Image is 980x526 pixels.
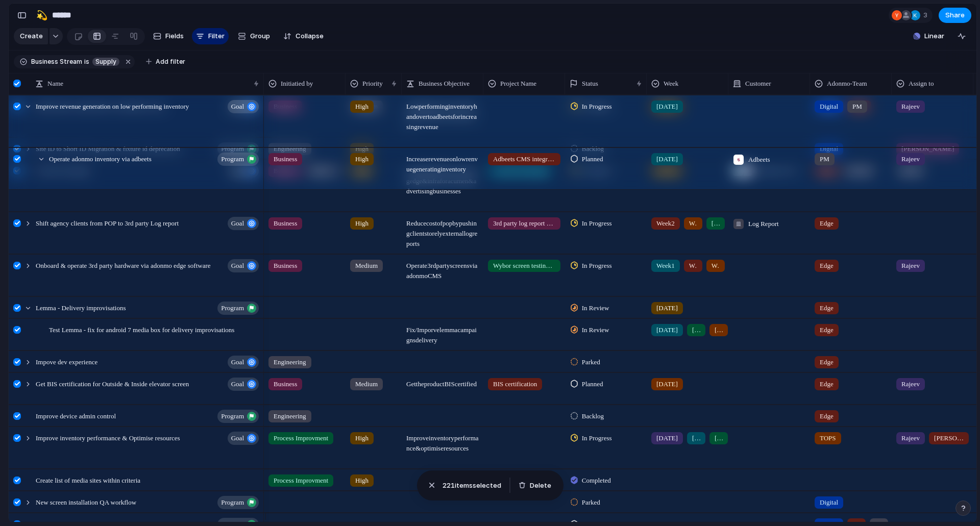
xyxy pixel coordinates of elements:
span: Planned [582,379,603,389]
span: In Progress [582,261,612,271]
button: goal [228,432,259,445]
span: Group [250,31,270,41]
span: program [221,409,244,423]
span: Rajeev [901,261,920,271]
button: Collapse [279,28,328,44]
span: Business [274,154,297,164]
span: [PERSON_NAME] [934,433,964,443]
button: Filter [192,28,229,44]
span: Digital [820,497,838,508]
span: Create [20,31,43,41]
button: Linear [909,29,948,44]
span: Adbeets CMS integration [493,154,555,164]
span: Process Improvment [274,475,328,486]
span: Get BIS certification for Outside & Inside elevator screen [36,378,189,389]
button: goal [228,259,259,272]
span: High [355,433,369,443]
span: BIS certification [493,379,537,389]
span: Week2 [656,218,675,229]
span: In Progress [582,102,612,112]
span: goal [231,216,244,231]
button: is [82,56,91,67]
span: High [355,475,369,486]
button: program [217,496,259,509]
button: Add filter [140,55,191,69]
span: Planned [582,154,603,164]
span: Medium [355,261,378,271]
span: Business Stream [31,57,82,66]
span: Business Objective [419,79,470,89]
button: goal [228,217,259,230]
span: Week3 [689,218,697,229]
span: High [355,154,369,164]
span: Add filter [156,57,185,66]
span: Onboard & operate 3rd party hardware via adonmo edge software [36,259,211,271]
span: Operate 3rd party screens via adonmo CMS [402,255,483,281]
div: 💫 [36,8,47,22]
span: Improve inventory performance & optimise resources [402,428,483,454]
span: Priority [362,79,383,89]
span: Process Improvment [274,433,328,443]
span: Share [945,10,965,20]
span: Rajeev [901,154,920,164]
span: [DATE] [715,325,723,335]
span: 221 [443,481,455,489]
button: program [217,410,259,423]
span: Wybor screen testing & integration [493,261,555,271]
span: New screen installation QA workflow [36,496,136,508]
span: Fix / Imporve lemma campaigns delivery [402,319,483,345]
span: Reduce cost of pop by pushing clients to rely external log reports [402,213,483,249]
span: In Progress [582,433,612,443]
span: High [355,218,369,229]
span: Test Lemma - fix for android 7 media box for delivery improvisations [49,323,234,335]
span: Adonmo-Team [827,79,867,89]
span: Week2 [689,261,697,271]
span: In Progress [582,218,612,229]
span: Rajeev [901,379,920,389]
span: Edge [820,357,834,367]
span: Edge [820,411,834,421]
span: item s selected [443,481,501,491]
span: Adbeets [748,155,770,165]
span: [DATE] [656,303,678,313]
span: [DATE] [656,325,678,335]
span: Get the product BIS certified [402,373,483,389]
span: Edge [820,325,834,335]
button: program [217,153,259,166]
span: Improve inventory performance & Optimise resources [36,432,180,443]
span: [DATE] [692,325,700,335]
span: Rajeev [901,102,920,112]
span: High [355,102,369,112]
span: Engineering [274,411,306,421]
span: [DATE] [656,433,678,443]
span: Filter [208,31,225,41]
span: is [84,57,89,66]
span: [DATE] [656,379,678,389]
span: [DATE] [692,433,700,443]
span: Log Report [748,219,779,229]
button: goal [228,100,259,113]
span: Create list of media sites within criteria [36,474,140,486]
button: Fields [149,28,188,44]
button: goal [228,378,259,391]
span: Rajeev [901,433,920,443]
span: Parked [582,357,600,367]
button: Delete [514,479,555,493]
span: Name [47,79,63,89]
span: Edge [820,218,834,229]
span: program [221,152,244,166]
span: Fields [165,31,184,41]
span: goal [231,259,244,273]
span: [DATE] [656,102,678,112]
span: Initiatied by [281,79,313,89]
span: Week1 [656,261,675,271]
span: [DATE] [656,154,678,164]
span: Improve revenue generation on low performing inventory [36,100,189,112]
span: Supply [95,57,116,66]
span: program [221,495,244,510]
span: PM [820,154,829,164]
span: Improve device admin control [36,410,116,421]
span: [DATE] [715,433,723,443]
button: goal [228,356,259,369]
span: 3rd party log report service providerintegration [493,218,555,229]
